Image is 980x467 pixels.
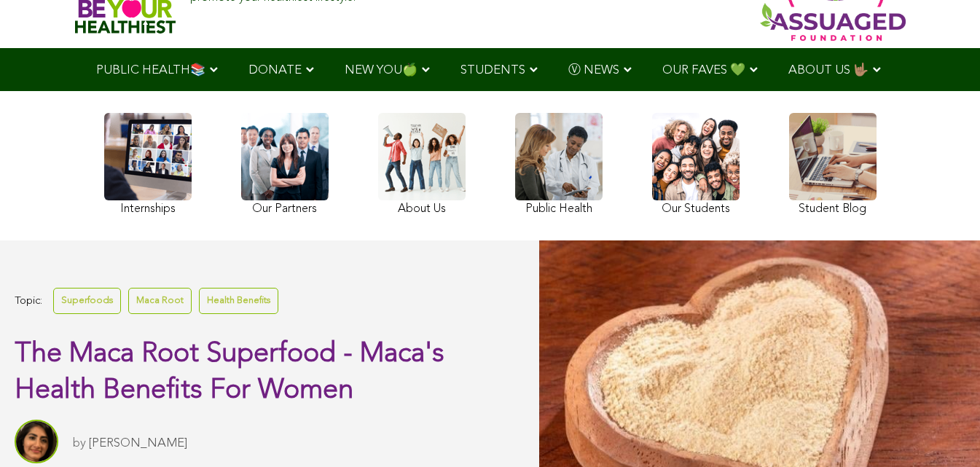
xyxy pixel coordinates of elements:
[53,288,121,313] a: Superfoods
[96,64,205,76] span: PUBLIC HEALTH📚
[15,340,444,404] span: The Maca Root Superfood - Maca's Health Benefits For Women
[73,437,86,450] span: by
[128,288,192,313] a: Maca Root
[15,420,58,463] img: Sitara Darvish
[89,437,187,450] a: [PERSON_NAME]
[568,64,619,76] span: Ⓥ NEWS
[15,291,42,311] span: Topic:
[788,64,869,76] span: ABOUT US 🤟🏽
[662,64,745,76] span: OUR FAVES 💚
[907,397,980,467] iframe: Chat Widget
[345,64,418,76] span: NEW YOU🍏
[460,64,525,76] span: STUDENTS
[75,48,906,91] div: Navigation Menu
[199,288,278,313] a: Health Benefits
[248,64,302,76] span: DONATE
